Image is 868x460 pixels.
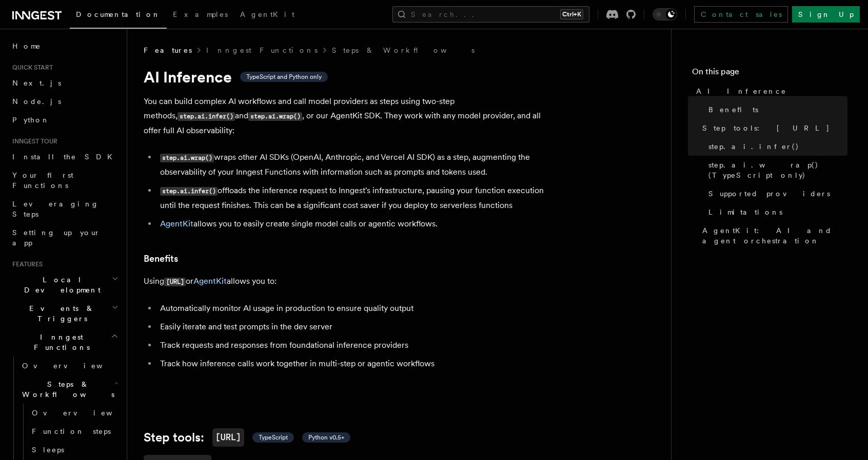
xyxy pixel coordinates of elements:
span: Next.js [12,79,61,87]
span: Limitations [708,207,782,217]
li: Track how inference calls work together in multi-step or agentic workflows [157,357,554,371]
li: offloads the inference request to Inngest's infrastructure, pausing your function execution until... [157,183,554,213]
span: AgentKit: AI and agent orchestration [702,225,847,246]
a: Contact sales [694,6,788,23]
span: Install the SDK [12,153,119,161]
code: [URL] [164,278,186,286]
a: Sleeps [28,441,121,459]
span: AgentKit [240,10,294,18]
span: Setting up your app [12,228,101,247]
span: Sleeps [32,446,64,454]
span: Supported providers [708,189,830,199]
button: Steps & Workflows [18,375,121,404]
li: Easily iterate and test prompts in the dev server [157,320,554,334]
button: Local Development [8,270,121,299]
button: Search...Ctrl+K [392,6,589,23]
li: wraps other AI SDKs (OpenAI, Anthropic, and Vercel AI SDK) as a step, augmenting the observabilit... [157,150,554,179]
code: step.ai.wrap() [160,154,214,162]
a: AgentKit [193,276,227,286]
li: Automatically monitor AI usage in production to ensure quality output [157,301,554,316]
a: Install the SDK [8,148,121,166]
a: Step tools: [URL] [698,119,847,137]
span: Overview [22,362,128,370]
span: TypeScript and Python only [246,73,322,81]
p: You can build complex AI workflows and call model providers as steps using two-step methods, and ... [144,94,554,138]
a: step.ai.infer() [704,137,847,156]
a: AgentKit [234,3,301,28]
a: AgentKit: AI and agent orchestration [698,221,847,250]
a: Sign Up [792,6,860,23]
a: Your first Functions [8,166,121,195]
a: Inngest Functions [206,45,318,55]
a: Leveraging Steps [8,195,121,223]
span: Quick start [8,64,53,72]
button: Inngest Functions [8,328,121,357]
span: Examples [173,10,228,18]
span: Events & Triggers [8,303,112,324]
span: Your first Functions [12,171,73,190]
a: Setting up your app [8,223,121,252]
span: Overview [32,409,137,417]
a: Next.js [8,74,121,92]
span: Leveraging Steps [12,200,99,218]
a: step.ai.wrap() (TypeScript only) [704,156,847,184]
a: Documentation [70,3,167,29]
span: Step tools: [URL] [702,123,830,133]
a: Step tools:[URL] TypeScript Python v0.5+ [144,428,350,447]
span: Features [8,260,43,268]
span: step.ai.wrap() (TypeScript only) [708,160,847,180]
li: allows you to easily create single model calls or agentic workflows. [157,217,554,231]
h1: AI Inference [144,68,554,86]
span: Inngest Functions [8,332,111,352]
span: AI Inference [696,86,786,96]
a: Benefits [144,252,178,266]
span: Python [12,116,50,124]
span: Home [12,41,41,51]
a: Examples [167,3,234,28]
a: Home [8,37,121,55]
span: Local Development [8,275,112,295]
a: Overview [18,357,121,375]
span: TypeScript [259,433,288,442]
a: Function steps [28,422,121,441]
a: Steps & Workflows [332,45,475,55]
span: Python v0.5+ [308,433,344,442]
a: Benefits [704,100,847,119]
span: Documentation [76,10,161,18]
span: Features [144,45,192,55]
button: Events & Triggers [8,299,121,328]
a: AgentKit [160,219,193,228]
a: Node.js [8,92,121,111]
li: Track requests and responses from foundational inference providers [157,338,554,352]
code: step.ai.infer() [160,187,218,196]
code: step.ai.infer() [177,112,235,121]
span: step.ai.infer() [708,141,799,152]
code: [URL] [212,428,244,447]
a: AI Inference [692,82,847,100]
a: Overview [28,404,121,422]
span: Steps & Workflows [18,379,114,400]
span: Function steps [32,427,111,435]
span: Node.js [12,97,61,106]
kbd: Ctrl+K [560,9,583,19]
h4: On this page [692,66,847,82]
p: Using or allows you to: [144,274,554,289]
a: Limitations [704,203,847,221]
span: Benefits [708,104,758,115]
a: Python [8,111,121,129]
code: step.ai.wrap() [248,112,302,121]
button: Toggle dark mode [653,8,677,20]
span: Inngest tour [8,137,57,145]
a: Supported providers [704,184,847,203]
